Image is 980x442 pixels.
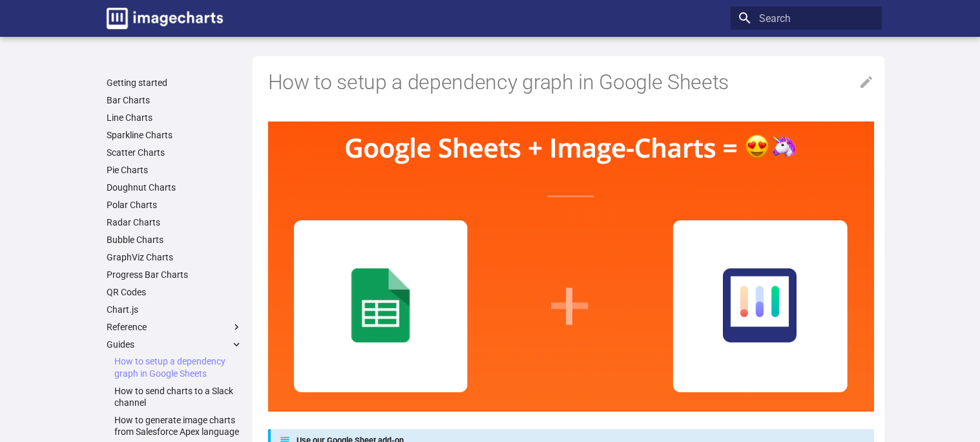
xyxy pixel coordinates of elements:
[114,385,242,408] a: How to send charts to a Slack channel
[107,94,242,106] a: Bar Charts
[107,112,242,123] a: Line Charts
[107,251,242,263] a: GraphViz Charts
[114,414,242,437] a: How to generate image charts from Salesforce Apex language
[114,355,242,379] a: How to setup a dependency graph in Google Sheets
[107,304,242,315] a: Chart.js
[107,8,223,29] img: logo
[107,199,242,211] a: Polar Charts
[268,121,874,411] img: Dependency graph in Google Sheets with Image-Charts
[107,286,242,298] a: QR Codes
[107,234,242,246] a: Bubble Charts
[107,321,242,333] label: Reference
[731,6,882,30] input: Search
[107,129,242,141] a: Sparkline Charts
[107,339,242,350] label: Guides
[107,269,242,280] a: Progress Bar Charts
[107,164,242,176] a: Pie Charts
[107,216,242,228] a: Radar Charts
[107,147,242,158] a: Scatter Charts
[268,69,874,96] h1: How to setup a dependency graph in Google Sheets
[107,77,242,89] a: Getting started
[101,3,228,34] a: Image-Charts documentation
[107,182,242,193] a: Doughnut Charts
